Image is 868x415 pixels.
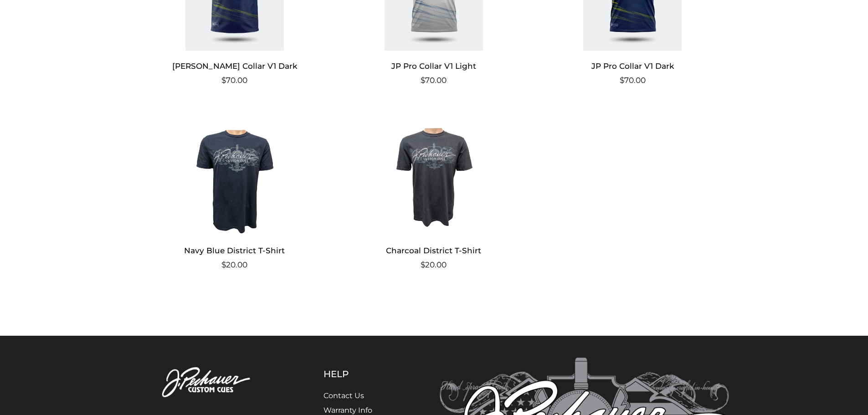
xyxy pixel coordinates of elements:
bdi: 70.00 [421,76,447,85]
h2: Charcoal District T-Shirt [345,242,522,259]
a: Charcoal District T-Shirt $20.00 [345,112,522,271]
bdi: 70.00 [620,76,646,85]
span: $ [421,76,425,85]
h2: JP Pro Collar V1 Light [345,58,522,75]
span: $ [421,260,425,269]
h2: JP Pro Collar V1 Dark [544,58,721,75]
a: Navy Blue District T-Shirt $20.00 [146,112,324,271]
bdi: 70.00 [221,76,247,85]
a: Warranty Info [324,406,372,415]
img: Charcoal District T-Shirt [345,112,522,235]
h2: Navy Blue District T-Shirt [146,242,324,259]
bdi: 20.00 [221,260,247,269]
a: Contact Us [324,391,364,400]
span: $ [620,76,624,85]
h5: Help [324,369,394,379]
span: $ [221,76,226,85]
bdi: 20.00 [421,260,447,269]
span: $ [221,260,226,269]
img: Navy Blue District T-Shirt [146,112,324,235]
h2: [PERSON_NAME] Collar V1 Dark [146,58,324,75]
img: Pechauer Custom Cues [139,358,278,408]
